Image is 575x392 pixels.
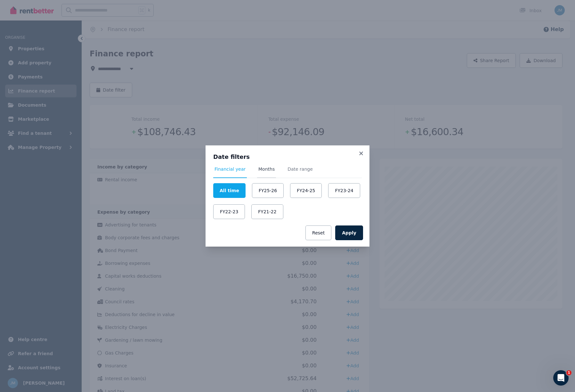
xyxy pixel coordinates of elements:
[252,183,284,198] button: FY25-26
[213,204,245,219] button: FY22-23
[251,204,283,219] button: FY21-22
[213,153,362,161] h3: Date filters
[290,183,322,198] button: FY24-25
[328,183,360,198] button: FY23-24
[287,166,313,172] span: Date range
[213,166,362,178] nav: Tabs
[305,225,331,240] button: Reset
[213,183,246,198] button: All time
[258,166,275,172] span: Months
[553,370,569,386] iframe: Intercom live chat
[335,225,363,240] button: Apply
[566,370,571,375] span: 1
[215,166,246,172] span: Financial year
